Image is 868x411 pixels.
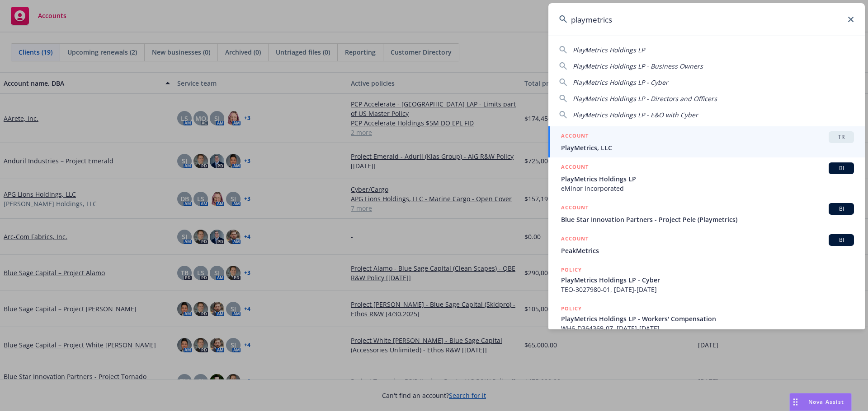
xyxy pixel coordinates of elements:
[573,111,698,119] span: PlayMetrics Holdings LP - E&O with Cyber
[561,314,854,323] span: PlayMetrics Holdings LP - Workers' Compensation
[561,184,854,193] span: eMinor Incorporated
[561,131,589,142] h5: ACCOUNT
[561,304,582,313] h5: POLICY
[548,3,865,36] input: Search...
[573,46,645,54] span: PlayMetrics Holdings LP
[832,236,850,244] span: BI
[808,398,844,406] span: Nova Assist
[832,133,850,141] span: TR
[561,265,582,274] h5: POLICY
[832,164,850,172] span: BI
[561,285,854,294] span: TEO-3027980-01, [DATE]-[DATE]
[548,260,865,299] a: POLICYPlayMetrics Holdings LP - CyberTEO-3027980-01, [DATE]-[DATE]
[789,393,852,411] button: Nova Assist
[832,205,850,213] span: BI
[561,215,854,224] span: Blue Star Innovation Partners - Project Pele (Playmetrics)
[548,126,865,157] a: ACCOUNTTRPlayMetrics, LLC
[548,299,865,338] a: POLICYPlayMetrics Holdings LP - Workers' CompensationWH6-D364369-07, [DATE]-[DATE]
[790,393,801,411] div: Drag to move
[573,94,717,103] span: PlayMetrics Holdings LP - Directors and Officers
[561,203,589,214] h5: ACCOUNT
[561,234,589,245] h5: ACCOUNT
[561,275,854,285] span: PlayMetrics Holdings LP - Cyber
[561,162,589,173] h5: ACCOUNT
[548,229,865,260] a: ACCOUNTBIPeakMetrics
[548,157,865,198] a: ACCOUNTBIPlayMetrics Holdings LPeMinor Incorporated
[561,323,854,333] span: WH6-D364369-07, [DATE]-[DATE]
[561,246,854,255] span: PeakMetrics
[573,78,668,87] span: PlayMetrics Holdings LP - Cyber
[573,62,703,70] span: PlayMetrics Holdings LP - Business Owners
[548,198,865,229] a: ACCOUNTBIBlue Star Innovation Partners - Project Pele (Playmetrics)
[561,143,854,152] span: PlayMetrics, LLC
[561,174,854,184] span: PlayMetrics Holdings LP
